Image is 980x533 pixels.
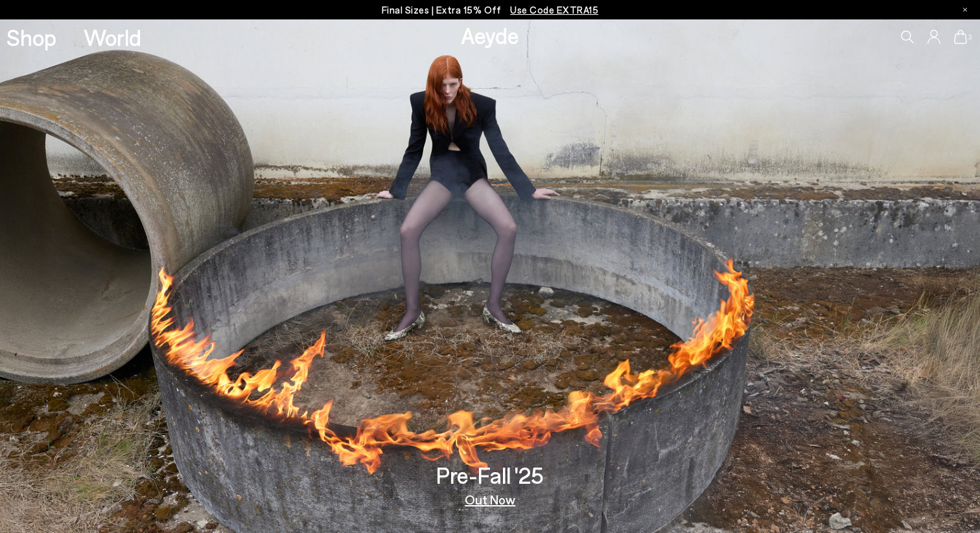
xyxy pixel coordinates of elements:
[84,26,141,49] a: World
[967,34,974,41] span: 3
[465,493,515,506] a: Out Now
[461,21,519,49] a: Aeyde
[6,26,56,49] a: Shop
[382,2,599,18] p: Final Sizes | Extra 15% Off
[954,30,967,44] a: 3
[510,4,598,16] span: Navigate to /collections/ss25-final-sizes
[436,464,544,486] h3: Pre-Fall '25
